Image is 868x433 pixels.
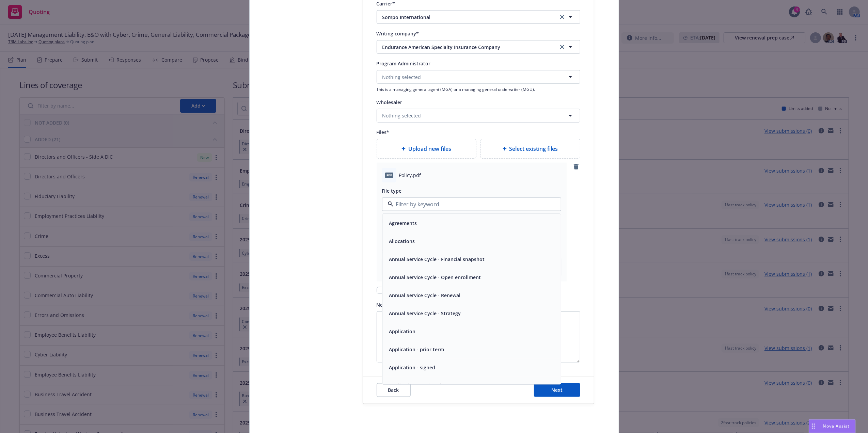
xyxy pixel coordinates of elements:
button: Nothing selected [377,109,580,123]
span: File type [382,188,402,194]
a: clear selection [558,43,566,51]
button: Annual Service Cycle - Renewal [389,292,461,299]
span: Nova Assist [823,423,850,429]
span: Sompo International [382,14,548,21]
span: Nothing selected [382,74,421,81]
button: Application - unsigned [389,382,442,389]
span: Endurance American Specialty Insurance Company [382,44,548,51]
button: Annual Service Cycle - Financial snapshot [389,256,485,263]
span: Program Administrator [377,60,431,67]
input: Filter by keyword [393,200,547,208]
span: Carrier* [377,0,395,7]
div: Drag to move [809,420,818,433]
a: clear selection [558,13,566,21]
span: Next [551,387,563,393]
span: Nothing selected [382,112,421,119]
span: Notes [377,302,391,308]
button: Application - prior term [389,346,444,353]
span: Writing company* [377,30,419,37]
a: remove [572,163,580,171]
button: Annual Service Cycle - Open enrollment [389,274,481,281]
button: Endurance American Specialty Insurance Companyclear selection [377,40,580,54]
div: Upload new files [377,139,476,159]
button: Back [377,383,411,397]
button: Agreements [389,220,417,227]
button: Application - signed [389,364,436,371]
span: Upload new files [408,145,451,153]
span: pdf [385,173,393,178]
button: Allocations [389,238,415,245]
span: Policy.pdf [399,172,421,179]
button: Nova Assist [809,419,856,433]
button: Sompo Internationalclear selection [377,10,580,24]
div: Select existing files [480,139,580,159]
span: Files* [377,129,390,135]
button: Application [389,328,416,335]
span: Wholesaler [377,99,403,106]
span: Select existing files [509,145,558,153]
span: Back [388,387,399,393]
span: This is a managing general agent (MGA) or a managing general underwriter (MGU). [377,86,580,92]
button: Annual Service Cycle - Strategy [389,310,461,317]
button: Nothing selected [377,70,580,84]
button: Next [534,383,580,397]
